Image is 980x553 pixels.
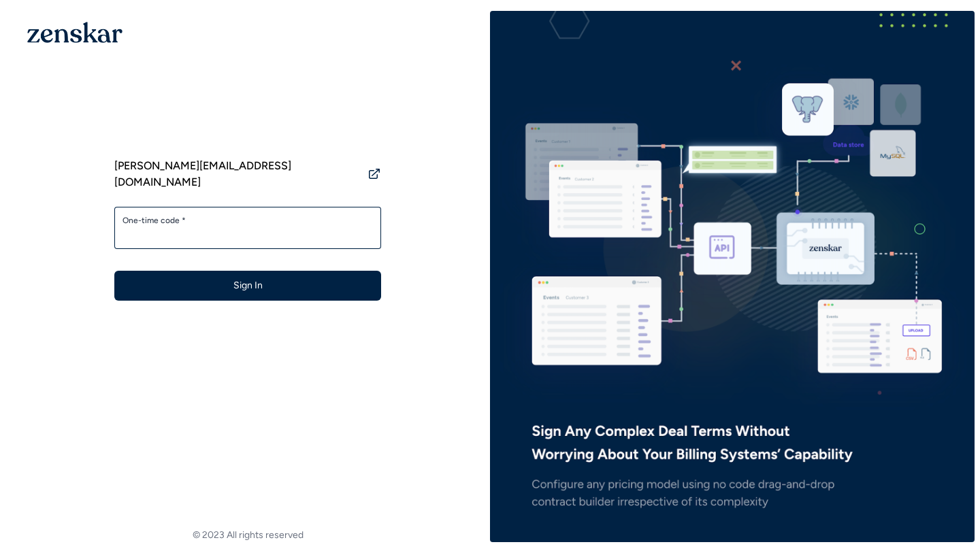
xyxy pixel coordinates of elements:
footer: © 2023 All rights reserved [5,529,490,542]
button: Sign In [114,271,381,301]
span: [PERSON_NAME][EMAIL_ADDRESS][DOMAIN_NAME] [114,158,362,190]
label: One-time code * [122,215,373,226]
img: 1OGAJ2xQqyY4LXKgY66KYq0eOWRCkrZdAb3gUhuVAqdWPZE9SRJmCz+oDMSn4zDLXe31Ii730ItAGKgCKgCCgCikA4Av8PJUP... [27,22,122,43]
